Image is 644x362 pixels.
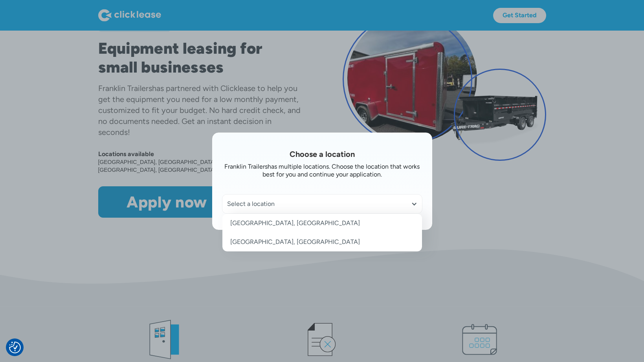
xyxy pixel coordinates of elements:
[222,195,422,213] div: Select a location
[222,149,422,160] h1: Choose a location
[9,342,21,353] button: Consent Preferences
[227,200,417,208] div: Select a location
[224,163,268,170] div: Franklin Trailers
[9,342,21,353] img: Revisit consent button
[222,214,422,251] nav: Select a location
[222,214,422,233] a: [GEOGRAPHIC_DATA], [GEOGRAPHIC_DATA]
[262,163,420,178] div: has multiple locations. Choose the location that works best for you and continue your application.
[222,233,422,251] a: [GEOGRAPHIC_DATA], [GEOGRAPHIC_DATA]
